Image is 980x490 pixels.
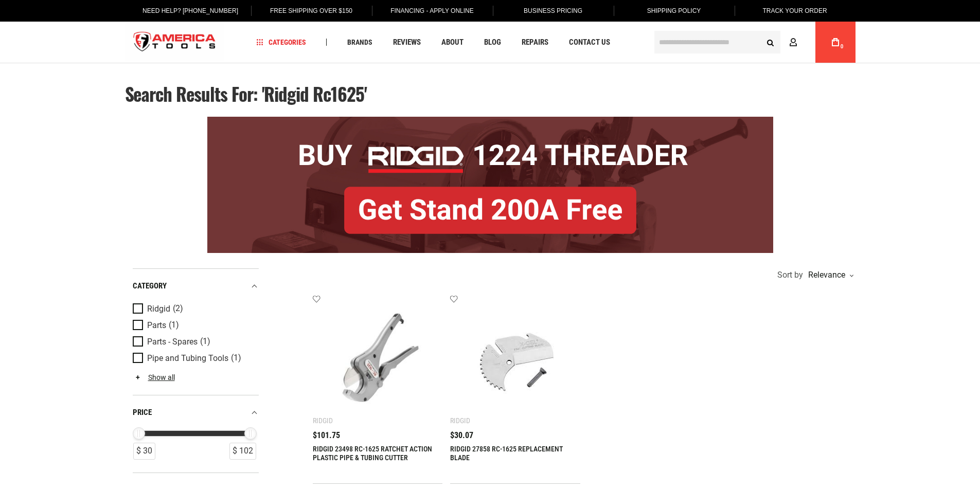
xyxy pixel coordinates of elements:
span: Brands [347,39,372,46]
button: Search [761,32,780,52]
a: Ridgid (2) [133,303,256,315]
img: America Tools [125,23,225,62]
a: RIDGID 23498 RC-1625 RATCHET ACTION PLASTIC PIPE & TUBING CUTTER [313,445,432,462]
span: Contact Us [569,39,610,46]
a: Show all [133,373,175,382]
a: Repairs [517,35,553,49]
div: Ridgid [313,416,333,425]
div: $ 102 [229,443,256,460]
span: Repairs [522,39,548,46]
span: 0 [841,44,844,49]
span: Parts - Spares [147,337,198,347]
a: Categories [252,35,311,49]
img: RIDGID 23498 RC-1625 RATCHET ACTION PLASTIC PIPE & TUBING CUTTER [323,305,433,414]
img: BOGO: Buy RIDGID® 1224 Threader, Get Stand 200A Free! [207,117,773,253]
span: Blog [484,39,501,46]
a: 0 [826,22,845,63]
a: Contact Us [564,35,615,49]
span: Sort by [777,271,803,279]
a: RIDGID 27858 RC-1625 REPLACEMENT BLADE [450,445,563,462]
div: Ridgid [450,416,470,425]
a: Parts (1) [133,320,256,331]
span: Categories [257,39,306,46]
span: Ridgid [147,304,170,314]
span: About [441,39,464,46]
div: $ 30 [133,443,155,460]
span: (2) [173,304,183,313]
span: Reviews [393,39,421,46]
span: (1) [200,337,210,346]
a: Parts - Spares (1) [133,336,256,348]
a: Pipe and Tubing Tools (1) [133,353,256,364]
span: (1) [169,321,179,330]
span: Parts [147,321,166,330]
img: RIDGID 27858 RC-1625 REPLACEMENT BLADE [460,305,570,414]
div: Product Filters [133,268,259,473]
span: $101.75 [313,431,340,440]
a: store logo [125,23,225,62]
span: Pipe and Tubing Tools [147,354,228,363]
a: About [437,35,468,49]
span: Shipping Policy [647,7,701,14]
a: BOGO: Buy RIDGID® 1224 Threader, Get Stand 200A Free! [207,117,773,124]
a: Reviews [388,35,425,49]
div: category [133,279,259,293]
a: Brands [343,35,377,49]
div: price [133,406,259,420]
span: Search results for: 'ridgid rc1625' [125,80,367,107]
span: (1) [231,354,241,362]
a: Blog [479,35,506,49]
div: Relevance [806,271,853,279]
span: $30.07 [450,431,473,440]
